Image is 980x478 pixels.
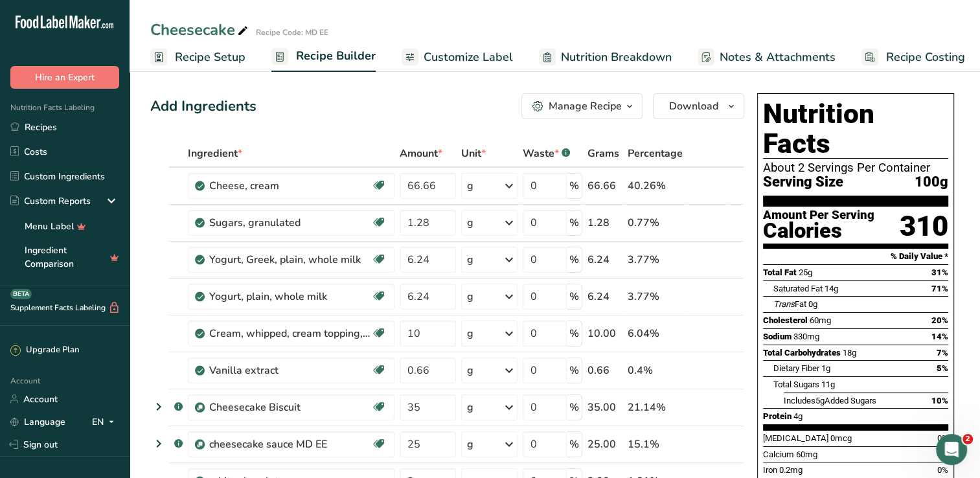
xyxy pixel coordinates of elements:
span: 10% [931,396,948,405]
span: 100g [915,174,948,190]
span: Calcium [763,450,794,459]
div: Sugars, granulated [209,215,371,231]
span: 31% [931,267,948,277]
div: 3.77% [628,252,683,267]
span: Unit [461,146,486,161]
div: 6.24 [587,289,622,304]
span: 330mg [793,332,819,341]
div: Custom Reports [10,194,91,208]
div: 25.00 [587,437,622,452]
span: Cholesterol [763,315,808,325]
span: 5g [815,396,825,405]
span: Download [669,98,718,114]
span: 0g [808,299,817,309]
span: Grams [587,146,619,161]
div: 0.66 [587,363,622,378]
span: Dietary Fiber [773,363,819,373]
iframe: Intercom live chat [936,434,967,465]
span: 11g [821,380,835,389]
h1: Nutrition Facts [763,99,948,159]
span: Serving Size [763,174,843,190]
div: 40.26% [628,178,683,194]
div: About 2 Servings Per Container [763,161,948,174]
div: Upgrade Plan [10,344,79,357]
div: Yogurt, plain, whole milk [209,289,371,304]
button: Hire an Expert [10,66,119,89]
span: Recipe Setup [175,49,245,66]
div: 310 [900,209,948,244]
span: Nutrition Breakdown [561,49,672,66]
span: 1g [821,363,830,373]
span: Customize Label [424,49,513,66]
div: 10.00 [587,326,622,341]
div: Waste [523,146,570,161]
div: 15.1% [628,437,683,452]
div: g [467,252,473,267]
span: Notes & Attachments [720,49,836,66]
div: 6.24 [587,252,622,267]
span: Fat [773,299,806,309]
a: Recipe Setup [150,43,245,72]
div: Add Ingredients [150,96,256,117]
span: 25g [799,267,812,277]
span: Total Fat [763,267,797,277]
a: Recipe Builder [271,41,376,73]
span: 0% [937,433,948,443]
div: Cheese, cream [209,178,371,194]
div: 3.77% [628,289,683,304]
a: Language [10,411,65,433]
i: Trans [773,299,795,309]
div: Recipe Code: MD EE [256,27,328,38]
div: 0.77% [628,215,683,231]
div: Calories [763,222,874,240]
span: Ingredient [188,146,242,161]
a: Notes & Attachments [698,43,836,72]
div: g [467,400,473,415]
div: cheesecake sauce MD EE [209,437,371,452]
span: 0mcg [830,433,852,443]
span: Recipe Builder [296,47,376,65]
a: Nutrition Breakdown [539,43,672,72]
div: g [467,437,473,452]
span: 0% [937,465,948,475]
div: Manage Recipe [549,98,622,114]
div: BETA [10,289,32,299]
span: 14g [825,284,838,293]
span: Iron [763,465,777,475]
span: Saturated Fat [773,284,823,293]
span: 60mg [796,450,817,459]
span: Recipe Costing [886,49,965,66]
div: EN [92,414,119,429]
div: 21.14% [628,400,683,415]
div: Vanilla extract [209,363,371,378]
span: Protein [763,411,792,421]
div: 35.00 [587,400,622,415]
span: 18g [843,348,856,358]
div: Cheesecake [150,18,251,41]
div: g [467,326,473,341]
span: Amount [400,146,442,161]
span: Includes Added Sugars [784,396,876,405]
span: [MEDICAL_DATA] [763,433,828,443]
div: 6.04% [628,326,683,341]
div: 66.66 [587,178,622,194]
span: 7% [937,348,948,358]
div: g [467,178,473,194]
button: Download [653,93,744,119]
span: Percentage [628,146,683,161]
span: 71% [931,284,948,293]
span: 5% [937,363,948,373]
span: Total Sugars [773,380,819,389]
span: 14% [931,332,948,341]
span: 0.2mg [779,465,803,475]
div: Amount Per Serving [763,209,874,222]
span: 4g [793,411,803,421]
button: Manage Recipe [521,93,643,119]
a: Customize Label [402,43,513,72]
img: Sub Recipe [195,440,205,450]
div: Cheesecake Biscuit [209,400,371,415]
span: Total Carbohydrates [763,348,841,358]
div: Cream, whipped, cream topping, pressurized [209,326,371,341]
section: % Daily Value * [763,249,948,264]
div: 1.28 [587,215,622,231]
